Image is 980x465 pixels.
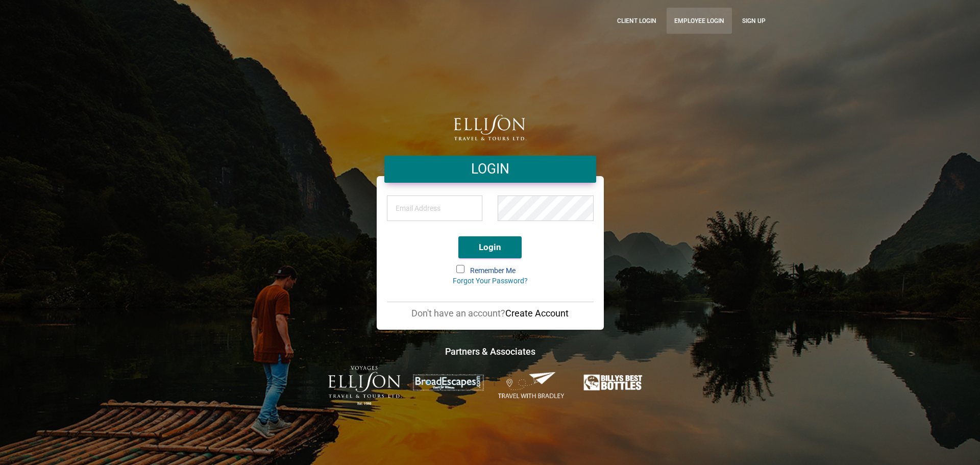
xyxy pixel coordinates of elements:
[667,8,732,34] a: Employee Login
[411,374,485,391] img: broadescapes.png
[458,236,522,258] button: Login
[207,345,773,358] h4: Partners & Associates
[609,8,664,34] a: CLient Login
[387,307,594,320] p: Don't have an account?
[578,372,652,394] img: Billys-Best-Bottles.png
[734,8,773,34] a: Sign up
[457,266,523,276] label: Remember Me
[505,308,569,319] a: Create Account
[495,371,569,400] img: Travel-With-Bradley.png
[387,195,483,221] input: Email Address
[392,160,589,179] h4: LOGIN
[454,115,526,140] img: logo.png
[328,366,402,405] img: ET-Voyages-text-colour-Logo-with-est.png
[453,277,528,285] a: Forgot Your Password?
